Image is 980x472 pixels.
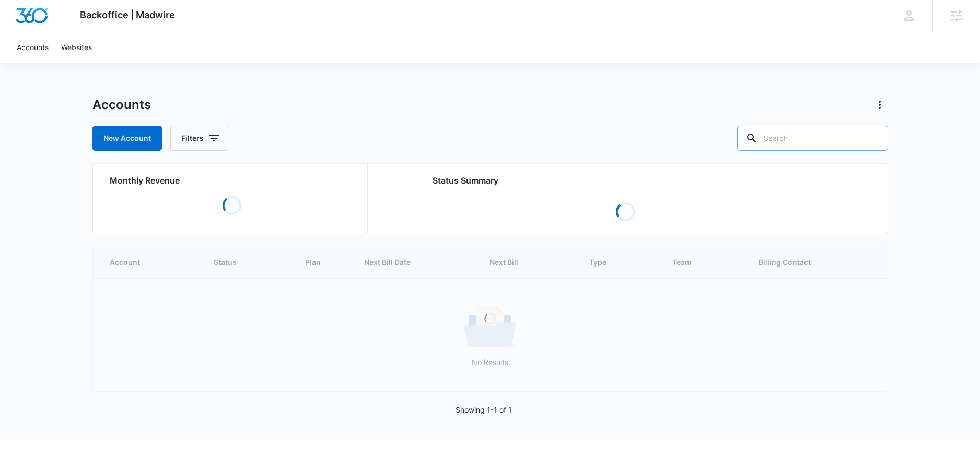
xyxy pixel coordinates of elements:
[92,126,162,151] a: New Account
[433,174,819,187] h2: Status Summary
[456,404,512,415] p: Showing 1-1 of 1
[170,126,229,151] button: Filters
[55,31,98,63] a: Websites
[110,174,355,187] h2: Monthly Revenue
[737,126,888,151] input: Search
[10,31,55,63] a: Accounts
[92,97,151,113] h1: Accounts
[80,9,175,20] span: Backoffice | Madwire
[871,96,888,113] button: Actions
